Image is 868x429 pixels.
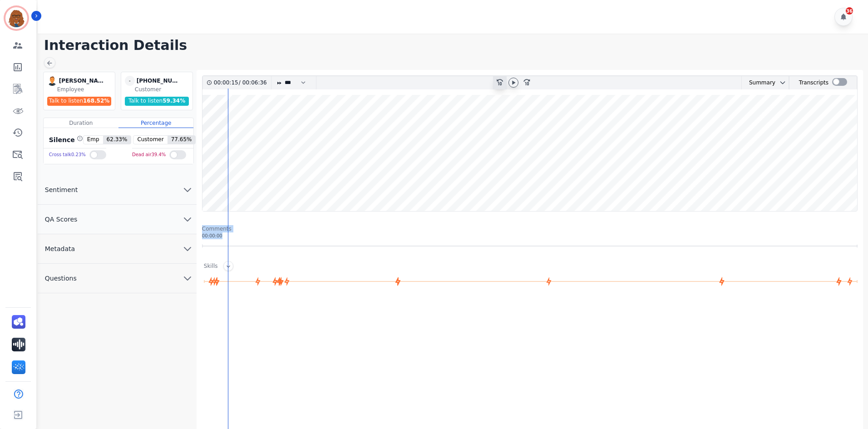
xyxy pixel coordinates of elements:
[38,205,197,234] button: QA Scores chevron down
[44,118,118,128] div: Duration
[84,136,103,144] span: Emp
[38,234,197,264] button: Metadata chevron down
[47,97,112,106] div: Talk to listen
[204,262,218,271] div: Skills
[125,97,189,106] div: Talk to listen
[5,7,27,29] img: Bordered avatar
[132,148,166,162] div: Dead air 39.4 %
[125,76,135,86] span: -
[214,76,239,89] div: 00:00:15
[38,215,85,224] span: QA Scores
[118,118,193,128] div: Percentage
[163,98,185,104] span: 59.34 %
[135,86,191,93] div: Customer
[241,76,266,89] div: 00:06:36
[779,79,786,86] svg: chevron down
[38,244,82,253] span: Metadata
[182,273,193,284] svg: chevron down
[103,136,131,144] span: 62.33 %
[775,79,786,86] button: chevron down
[38,175,197,205] button: Sentiment chevron down
[202,232,858,239] div: 00:00:00
[133,136,167,144] span: Customer
[57,86,113,93] div: Employee
[182,243,193,254] svg: chevron down
[214,76,269,89] div: /
[846,7,853,15] div: 36
[83,98,109,104] span: 168.52 %
[137,76,182,86] div: [PHONE_NUMBER]
[44,37,868,54] h1: Interaction Details
[49,148,86,162] div: Cross talk 0.23 %
[38,185,85,194] span: Sentiment
[182,214,193,225] svg: chevron down
[182,184,193,195] svg: chevron down
[742,76,775,89] div: Summary
[168,136,196,144] span: 77.65 %
[59,76,104,86] div: [PERSON_NAME]
[47,135,83,144] div: Silence
[202,225,858,232] div: Comments
[799,76,829,89] div: Transcripts
[38,264,197,293] button: Questions chevron down
[38,274,84,283] span: Questions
